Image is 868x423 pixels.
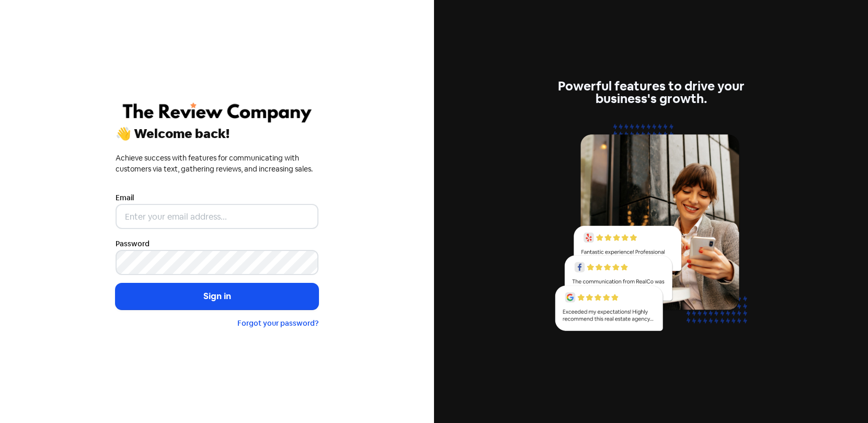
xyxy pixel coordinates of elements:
label: Password [116,238,150,249]
img: reviews [550,118,752,343]
div: Powerful features to drive your business's growth. [550,80,752,105]
input: Enter your email address... [116,204,318,229]
a: Forgot your password? [237,318,318,328]
div: 👋 Welcome back! [116,128,318,140]
button: Sign in [116,283,318,310]
div: Achieve success with features for communicating with customers via text, gathering reviews, and i... [116,153,318,175]
label: Email [116,192,134,203]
